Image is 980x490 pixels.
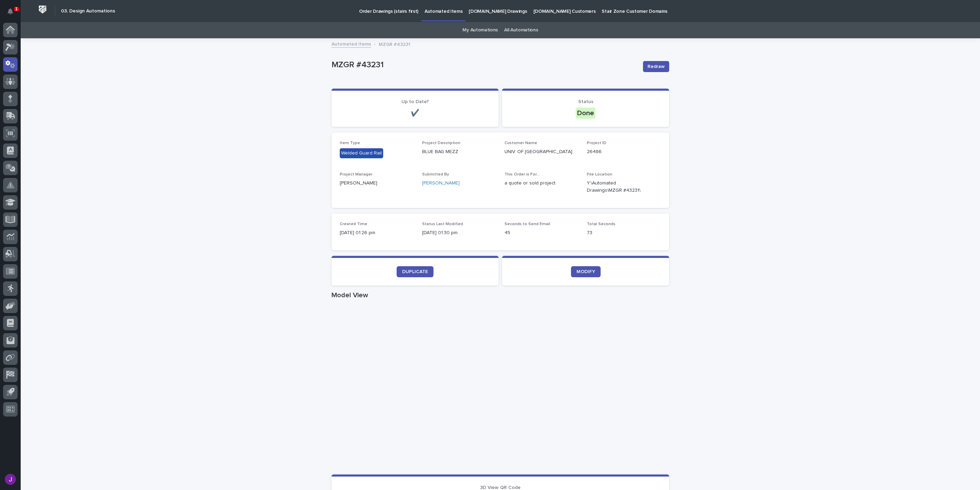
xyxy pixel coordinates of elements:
p: UNIV. OF [GEOGRAPHIC_DATA] [504,148,579,156]
button: Notifications [3,4,18,19]
a: All Automations [504,22,538,38]
span: Project ID [587,141,606,145]
a: MODIFY [571,266,601,277]
span: Seconds to Send Email [504,222,550,226]
span: Submitted By [422,172,449,177]
p: [PERSON_NAME] [340,180,414,187]
button: Redraw [643,61,669,72]
span: MODIFY [576,269,595,274]
img: Workspace Logo [36,3,49,16]
: Y:\Automated Drawings\MZGR #43231\ [587,180,644,194]
span: Redraw [647,63,665,70]
p: 1 [15,7,18,11]
span: Project Description [422,141,460,145]
span: This Order is For... [504,172,540,177]
p: 26486 [587,148,661,156]
p: a quote or sold project [504,180,579,187]
a: My Automations [462,22,498,38]
p: 45 [504,229,579,237]
span: Status [578,99,593,104]
span: Status Last Modified [422,222,463,226]
h2: 03. Design Automations [61,8,115,14]
p: ✔️ [340,109,490,117]
h1: Model View [331,291,669,299]
span: Customer Name [504,141,537,145]
div: Notifications1 [9,8,18,19]
span: 3D View QR Code [480,485,521,490]
div: Welded Guard Rail [340,148,383,158]
span: File Location [587,172,612,177]
p: 73 [587,229,661,237]
span: Created Time [340,222,367,226]
p: [DATE] 01:26 pm [340,229,414,237]
a: [PERSON_NAME] [422,180,460,187]
a: DUPLICATE [397,266,433,277]
span: Up to Date? [401,99,429,104]
span: Item Type [340,141,360,145]
p: MZGR #43231 [331,60,637,70]
span: Project Manager [340,172,372,177]
p: [DATE] 01:30 pm [422,229,496,237]
span: Total Seconds [587,222,615,226]
a: Automated Items [331,40,371,48]
p: MZGR #43231 [379,40,410,48]
div: Done [576,108,595,119]
button: users-avatar [3,472,18,487]
iframe: Model View [331,302,669,474]
p: BLUE BAG MEZZ [422,148,496,156]
span: DUPLICATE [402,269,428,274]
